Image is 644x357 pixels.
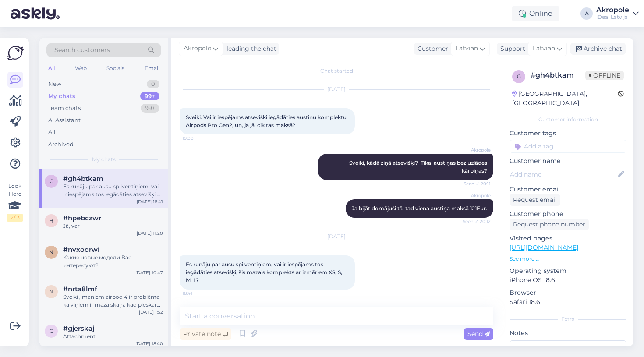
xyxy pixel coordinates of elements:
[510,234,626,243] p: Visited pages
[48,92,75,101] div: My chats
[63,254,163,269] div: Какие новые модели Вас интересуют?
[596,14,629,21] div: iDeal Latvija
[63,332,163,340] div: Attachment
[182,135,215,141] span: 19:00
[512,6,559,21] div: Online
[458,192,491,199] span: Akropole
[147,80,159,88] div: 0
[510,255,626,263] p: See more ...
[517,73,521,80] span: g
[63,246,99,254] span: #nvxoorwi
[510,219,589,230] div: Request phone number
[512,89,618,108] div: [GEOGRAPHIC_DATA], [GEOGRAPHIC_DATA]
[510,185,626,194] p: Customer email
[458,218,491,225] span: Seen ✓ 20:12
[510,209,626,219] p: Customer phone
[510,116,626,124] div: Customer information
[510,194,560,206] div: Request email
[48,140,74,149] div: Archived
[7,182,23,222] div: Look Here
[48,116,81,125] div: AI Assistant
[414,44,448,53] div: Customer
[510,329,626,338] p: Notes
[352,205,487,212] span: Ja bijāt domājuši tā, tad viena austiņa maksā 121Eur.
[137,230,163,237] div: [DATE] 11:20
[510,288,626,297] p: Browser
[180,67,493,75] div: Chat started
[510,129,626,138] p: Customer tags
[48,128,56,137] div: All
[467,330,490,338] span: Send
[186,114,348,128] span: Sveiki. Vai ir iespējams atsevišķi iegādāties austiņu komplektu Airpods Pro Gen2, un, ja jā, cik ...
[48,104,81,113] div: Team chats
[92,156,116,163] span: My chats
[531,70,585,81] div: # gh4btkam
[54,46,110,55] span: Search customers
[570,43,626,55] div: Archive chat
[510,170,616,179] input: Add name
[596,7,639,21] a: AkropoleiDeal Latvija
[596,7,629,14] div: Akropole
[63,293,163,309] div: Sveiki , maniem airpod 4 ir problēma ka viņiem ir maza skaņa kad pieskaras augšējām vāciņam vai a...
[63,325,94,332] span: #gjerskaj
[7,214,23,222] div: 2 / 3
[135,269,163,276] div: [DATE] 10:47
[510,156,626,166] p: Customer name
[456,44,478,53] span: Latvian
[458,180,491,187] span: Seen ✓ 20:11
[510,276,626,285] p: iPhone OS 18.6
[510,315,626,323] div: Extra
[180,85,493,93] div: [DATE]
[184,44,211,53] span: Akropole
[49,249,53,255] span: n
[510,266,626,276] p: Operating system
[510,297,626,307] p: Safari 18.6
[349,159,488,174] span: Sveiki, kādā ziņā atsevišķi? Tikai austiņas bez uzlādes kārbiņas?
[186,261,343,283] span: Es runāju par ausu spilventiņiem, vai ir iespējams tos iegādāties atsevišķi, šis mazais komplekts...
[458,147,491,153] span: Akropole
[497,44,525,53] div: Support
[63,285,97,293] span: #nrta8lmf
[63,175,103,183] span: #gh4btkam
[141,104,159,113] div: 99+
[50,328,53,334] span: g
[50,178,53,184] span: g
[63,214,101,222] span: #hpebczwr
[7,45,24,61] img: Askly Logo
[63,222,163,230] div: Jā, var
[182,290,215,297] span: 18:41
[223,44,276,53] div: leading the chat
[510,244,578,251] a: [URL][DOMAIN_NAME]
[533,44,555,53] span: Latvian
[580,7,593,20] div: A
[135,340,163,347] div: [DATE] 18:40
[137,198,163,205] div: [DATE] 18:41
[48,80,61,88] div: New
[140,92,159,101] div: 99+
[180,233,493,240] div: [DATE]
[180,328,231,340] div: Private note
[63,183,163,198] div: Es runāju par ausu spilventiņiem, vai ir iespējams tos iegādāties atsevišķi, šis mazais komplekts...
[46,63,57,74] div: All
[143,63,161,74] div: Email
[139,309,163,315] div: [DATE] 1:52
[510,140,626,153] input: Add a tag
[585,71,624,80] span: Offline
[49,217,53,224] span: h
[73,63,88,74] div: Web
[49,288,53,295] span: n
[105,63,126,74] div: Socials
